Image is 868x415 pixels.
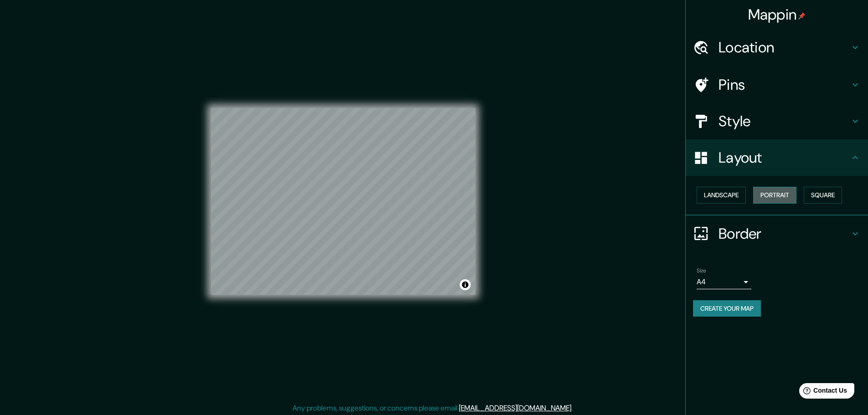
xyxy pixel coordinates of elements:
div: Location [686,29,868,66]
iframe: Help widget launcher [787,379,858,405]
button: Square [804,187,842,204]
button: Toggle attribution [460,279,471,290]
button: Create your map [693,300,761,317]
a: [EMAIL_ADDRESS][DOMAIN_NAME] [459,403,571,413]
div: Border [686,215,868,252]
div: A4 [697,275,751,289]
label: Size [697,266,706,274]
h4: Pins [719,76,850,94]
img: pin-icon.png [798,12,806,20]
canvas: Map [211,108,475,295]
div: . [574,403,576,414]
button: Portrait [753,187,796,204]
h4: Layout [719,149,850,167]
h4: Location [719,38,850,56]
div: Pins [686,67,868,103]
div: Style [686,103,868,139]
h4: Style [719,112,850,130]
button: Landscape [697,187,746,204]
h4: Mappin [748,5,806,24]
div: . [573,403,574,414]
h4: Border [719,225,850,243]
div: Layout [686,139,868,176]
p: Any problems, suggestions, or concerns please email . [293,403,573,414]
